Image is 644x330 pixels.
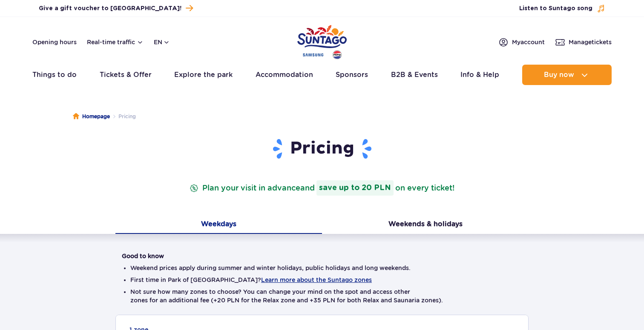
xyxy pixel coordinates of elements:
a: Give a gift voucher to [GEOGRAPHIC_DATA]! [39,3,193,14]
li: Not sure how many zones to choose? You can change your mind on the spot and access other zones fo... [130,287,514,304]
button: Buy now [522,65,612,85]
a: B2B & Events [391,65,438,85]
span: My account [512,38,545,46]
a: Managetickets [555,37,612,47]
span: Listen to Suntago song [519,4,592,13]
a: Things to do [32,65,77,85]
button: Weekends & holidays [322,216,529,234]
span: Manage tickets [569,38,612,46]
button: Real-time traffic [87,39,144,46]
li: First time in Park of [GEOGRAPHIC_DATA]? [130,276,514,284]
strong: save up to 20 PLN [316,180,394,196]
strong: Good to know [122,253,164,259]
li: Weekend prices apply during summer and winter holidays, public holidays and long weekends. [130,264,514,272]
a: Info & Help [460,65,499,85]
span: Give a gift voucher to [GEOGRAPHIC_DATA]! [39,4,181,13]
li: Pricing [110,112,136,121]
a: Park of Poland [297,21,347,60]
a: Myaccount [498,37,545,47]
a: Explore the park [174,65,233,85]
button: Weekdays [115,216,322,234]
span: Buy now [544,71,574,79]
button: en [154,38,170,46]
h1: Pricing [122,138,522,160]
button: Listen to Suntago song [519,4,605,13]
p: Plan your visit in advance on every ticket! [188,180,456,196]
button: Learn more about the Suntago zones [261,276,372,283]
a: Opening hours [32,38,77,46]
a: Accommodation [256,65,313,85]
a: Homepage [73,112,110,121]
a: Tickets & Offer [100,65,152,85]
a: Sponsors [336,65,368,85]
